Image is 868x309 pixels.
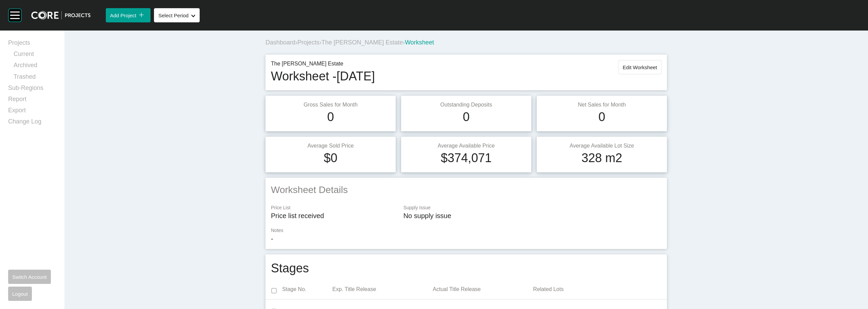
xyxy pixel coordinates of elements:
img: core-logo-dark.3138cae2.png [31,11,91,20]
h1: Worksheet - [DATE] [271,68,375,85]
a: Export [8,106,56,117]
a: The [PERSON_NAME] Estate [321,39,403,46]
a: Trashed [14,73,56,84]
button: Edit Worksheet [618,60,662,74]
p: Price list received [271,211,397,220]
a: Projects [8,39,56,50]
span: Add Project [110,13,136,18]
p: Exp. Title Release [332,286,433,293]
button: Switch Account [8,270,51,284]
p: Average Available Price [407,142,526,150]
a: Current [14,50,56,61]
a: Report [8,95,56,106]
h1: 328 m2 [581,150,622,167]
span: Edit Worksheet [623,64,657,70]
p: No supply issue [403,211,662,220]
p: Supply Issue [403,205,662,211]
p: Gross Sales for Month [271,101,390,109]
p: Outstanding Deposits [407,101,526,109]
h1: 0 [463,109,470,125]
a: Dashboard [265,39,295,46]
p: Net Sales for Month [542,101,662,109]
button: Logout [8,287,32,301]
span: Logout [12,291,28,297]
p: Related Lots [533,286,650,293]
p: Average Sold Price [271,142,390,150]
span: Switch Account [12,274,47,280]
p: Price List [271,205,397,211]
p: Actual Title Release [433,286,533,293]
button: Add Project [106,8,151,22]
p: - [271,234,662,244]
span: › [295,39,297,46]
a: Change Log [8,117,56,129]
p: Stage No. [282,286,332,293]
span: Worksheet [405,39,434,46]
p: The [PERSON_NAME] Estate [271,60,375,67]
span: › [319,39,321,46]
a: Archived [14,61,56,72]
p: Notes [271,227,662,234]
h2: Worksheet Details [271,183,662,196]
button: Select Period [154,8,200,22]
p: Average Available Lot Size [542,142,662,150]
a: Projects [297,39,319,46]
h1: Stages [271,260,309,277]
span: Select Period [158,13,189,18]
a: Sub-Regions [8,84,56,95]
span: › [403,39,405,46]
h1: 0 [598,109,605,125]
h1: 0 [327,109,334,125]
h1: $0 [324,150,337,167]
h1: $374,071 [441,150,492,167]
